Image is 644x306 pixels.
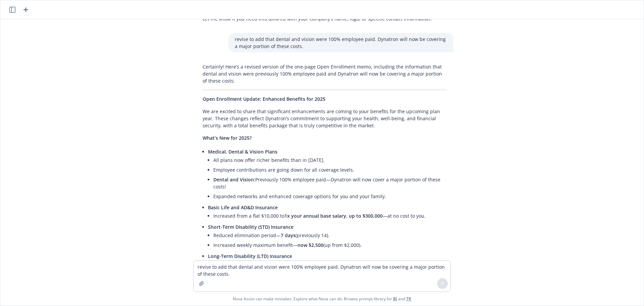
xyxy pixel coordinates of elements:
span: Dental and Vision: [213,176,255,183]
span: Long-Term Disability (LTD) Insurance [208,253,292,259]
li: Reduced elimination period— (previously 14). [213,230,447,240]
li: Increased from a flat $10,000 to —at no cost to you. [213,211,447,221]
p: revise to add that dental and vision were 100% employee paid. Dynatron will now be covering a maj... [235,36,447,50]
span: Nova Assist can make mistakes. Explore what Nova can do: Browse prompt library for and [233,292,411,306]
li: Previously 100% employee paid—Dynatron will now cover a major portion of these costs! [213,175,447,191]
li: Increased weekly maximum benefit— (up from $2,000). [213,240,447,250]
span: Medical, Dental & Vision Plans [208,148,277,155]
li: Now (previously voluntary). [213,260,447,269]
li: Expanded networks and enhanced coverage options for you and your family. [213,191,447,201]
a: TR [406,296,411,302]
li: All plans now offer richer benefits than in [DATE]. [213,155,447,165]
span: Open Enrollment Update: Enhanced Benefits for 2025 [203,96,325,102]
span: now $2,500 [298,242,323,248]
span: Short-Term Disability (STD) Insurance [208,224,293,230]
span: What’s New for 2025? [203,135,252,141]
a: BI [393,296,397,302]
span: Basic Life and AD&D Insurance [208,204,278,211]
p: Certainly! Here’s a revised version of the one-page Open Enrollment memo, including the informati... [203,63,447,84]
p: We are excited to share that significant enhancements are coming to your benefits for the upcomin... [203,108,447,129]
span: 1x your annual base salary, up to $300,000 [284,213,383,219]
span: 7 days [281,232,296,238]
li: Employee contributions are going down for all coverage levels. [213,165,447,175]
